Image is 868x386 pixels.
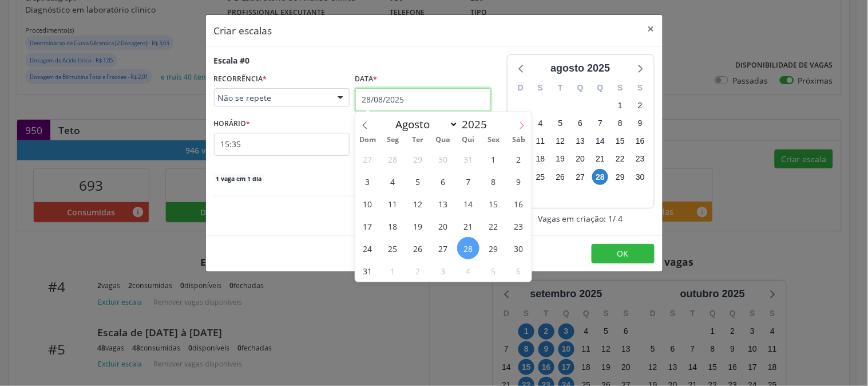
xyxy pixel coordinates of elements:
span: Agosto 12, 2025 [407,192,429,215]
span: Agosto 10, 2025 [356,192,379,215]
span: Agosto 4, 2025 [382,170,404,192]
span: Julho 27, 2025 [356,148,379,170]
div: agosto 2025 [546,61,615,76]
span: Setembro 5, 2025 [482,259,505,282]
span: terça-feira, 19 de agosto de 2025 [553,151,569,167]
span: Julho 30, 2025 [432,148,454,170]
span: Agosto 21, 2025 [457,215,479,237]
input: 00:00 [214,133,350,156]
span: sexta-feira, 8 de agosto de 2025 [612,116,628,132]
button: OK [592,244,655,263]
span: sexta-feira, 22 de agosto de 2025 [612,151,628,167]
div: Vagas em criação: 1 [507,212,655,224]
div: D [511,79,531,97]
span: Agosto 22, 2025 [482,215,505,237]
span: Agosto 11, 2025 [382,192,404,215]
div: Q [590,79,611,97]
div: Q [570,79,590,97]
span: Agosto 6, 2025 [432,170,454,192]
span: Agosto 26, 2025 [407,237,429,259]
span: Agosto 13, 2025 [432,192,454,215]
span: quarta-feira, 20 de agosto de 2025 [572,151,588,167]
span: Agosto 5, 2025 [407,170,429,192]
span: sábado, 9 de agosto de 2025 [632,116,648,132]
span: quarta-feira, 27 de agosto de 2025 [572,169,588,185]
span: Agosto 29, 2025 [482,237,505,259]
span: sábado, 30 de agosto de 2025 [632,169,648,185]
h5: Criar escalas [214,23,272,38]
span: / 4 [613,212,623,224]
span: sábado, 16 de agosto de 2025 [632,133,648,149]
span: segunda-feira, 11 de agosto de 2025 [533,133,549,149]
span: Julho 28, 2025 [382,148,404,170]
div: T [550,79,570,97]
label: RECORRÊNCIA [214,70,267,88]
span: Dom [355,136,381,144]
span: quinta-feira, 21 de agosto de 2025 [592,151,608,167]
span: Agosto 31, 2025 [356,259,379,282]
span: Agosto 20, 2025 [432,215,454,237]
button: Close [640,15,663,43]
span: terça-feira, 5 de agosto de 2025 [553,116,569,132]
span: Agosto 25, 2025 [382,237,404,259]
span: Agosto 19, 2025 [407,215,429,237]
span: Agosto 9, 2025 [508,170,530,192]
span: Setembro 4, 2025 [457,259,479,282]
span: Setembro 2, 2025 [407,259,429,282]
div: S [530,79,550,97]
span: Setembro 3, 2025 [432,259,454,282]
span: Agosto 14, 2025 [457,192,479,215]
span: Agosto 23, 2025 [508,215,530,237]
span: Agosto 28, 2025 [457,237,479,259]
span: Agosto 8, 2025 [482,170,505,192]
span: sexta-feira, 15 de agosto de 2025 [612,133,628,149]
span: Não se repete [218,92,326,104]
span: segunda-feira, 25 de agosto de 2025 [533,169,549,185]
span: Setembro 1, 2025 [382,259,404,282]
span: sábado, 2 de agosto de 2025 [632,97,648,113]
label: HORÁRIO [214,115,251,133]
span: 1 vaga em 1 dia [214,174,264,183]
span: Julho 29, 2025 [407,148,429,170]
span: Qui [456,136,481,144]
input: Selecione uma data [355,88,491,111]
div: Escala #0 [214,54,250,66]
span: Ter [406,136,431,144]
span: terça-feira, 12 de agosto de 2025 [553,133,569,149]
span: Sex [481,136,506,144]
span: Agosto 7, 2025 [457,170,479,192]
span: Qua [431,136,456,144]
span: Agosto 30, 2025 [508,237,530,259]
span: Agosto 17, 2025 [356,215,379,237]
input: Year [458,117,496,132]
span: sexta-feira, 29 de agosto de 2025 [612,169,628,185]
div: S [631,79,651,97]
span: quinta-feira, 7 de agosto de 2025 [592,116,608,132]
span: Agosto 27, 2025 [432,237,454,259]
span: Agosto 16, 2025 [508,192,530,215]
span: sábado, 23 de agosto de 2025 [632,151,648,167]
span: Agosto 2, 2025 [508,148,530,170]
span: Agosto 3, 2025 [356,170,379,192]
span: quarta-feira, 6 de agosto de 2025 [572,116,588,132]
span: Agosto 18, 2025 [382,215,404,237]
span: Sáb [506,136,532,144]
span: segunda-feira, 4 de agosto de 2025 [533,116,549,132]
span: segunda-feira, 18 de agosto de 2025 [533,151,549,167]
span: quinta-feira, 28 de agosto de 2025 [592,169,608,185]
select: Month [390,116,459,132]
span: Julho 31, 2025 [457,148,479,170]
span: quarta-feira, 13 de agosto de 2025 [572,133,588,149]
span: OK [617,248,629,259]
span: Agosto 15, 2025 [482,192,505,215]
span: Agosto 24, 2025 [356,237,379,259]
span: quinta-feira, 14 de agosto de 2025 [592,133,608,149]
div: S [611,79,631,97]
span: Agosto 1, 2025 [482,148,505,170]
span: Seg [381,136,406,144]
label: Data [355,70,378,88]
span: terça-feira, 26 de agosto de 2025 [553,169,569,185]
span: Setembro 6, 2025 [508,259,530,282]
span: sexta-feira, 1 de agosto de 2025 [612,97,628,113]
